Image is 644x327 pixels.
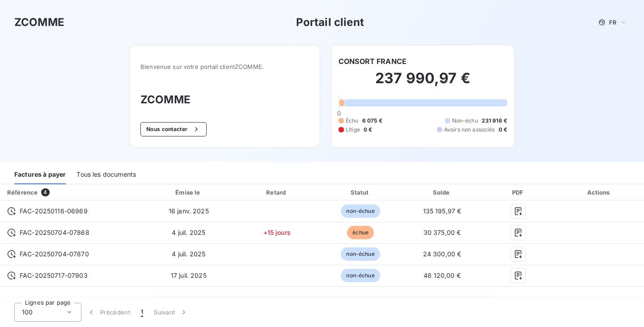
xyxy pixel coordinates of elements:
[362,117,382,125] span: 6 075 €
[341,204,380,218] span: non-échue
[423,207,462,215] span: 135 195,97 €
[140,92,309,108] h3: ZCOMME
[237,188,318,197] div: Retard
[20,207,88,216] span: FAC-20250116-06969
[20,228,89,237] span: FAC-20250704-07868
[337,110,341,117] span: 0
[140,122,207,136] button: Nous contacter
[347,226,374,239] span: échue
[20,271,88,280] span: FAC-20250717-07903
[339,56,407,67] h6: CONSORT FRANCE
[484,188,553,197] div: PDF
[41,188,49,196] span: 4
[346,117,359,125] span: Échu
[423,250,462,258] span: 24 300,00 €
[81,303,136,322] button: Précédent
[424,272,461,279] span: 48 120,00 €
[263,229,291,236] span: +15 jours
[172,250,205,258] span: 4 juil. 2025
[364,126,372,134] span: 0 €
[556,188,642,197] div: Actions
[14,14,64,30] h3: ZCOMME
[452,117,478,125] span: Non-échu
[144,188,233,197] div: Émise le
[171,272,207,279] span: 17 juil. 2025
[140,63,309,70] span: Bienvenue sur votre portail client ZCOMME .
[499,126,507,134] span: 0 €
[321,188,400,197] div: Statut
[169,207,209,215] span: 16 janv. 2025
[339,69,507,96] h2: 237 990,97 €
[609,19,616,26] span: FR
[14,166,66,184] div: Factures à payer
[20,250,89,259] span: FAC-20250704-07870
[141,308,143,317] span: 1
[341,269,380,282] span: non-échue
[341,247,380,261] span: non-échue
[148,303,194,322] button: Suivant
[403,188,480,197] div: Solde
[7,189,38,196] div: Référence
[76,166,136,184] div: Tous les documents
[172,229,205,236] span: 4 juil. 2025
[346,126,360,134] span: Litige
[22,308,33,317] span: 100
[296,14,364,30] h3: Portail client
[444,126,495,134] span: Avoirs non associés
[482,117,507,125] span: 231 916 €
[424,229,461,236] span: 30 375,00 €
[136,303,148,322] button: 1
